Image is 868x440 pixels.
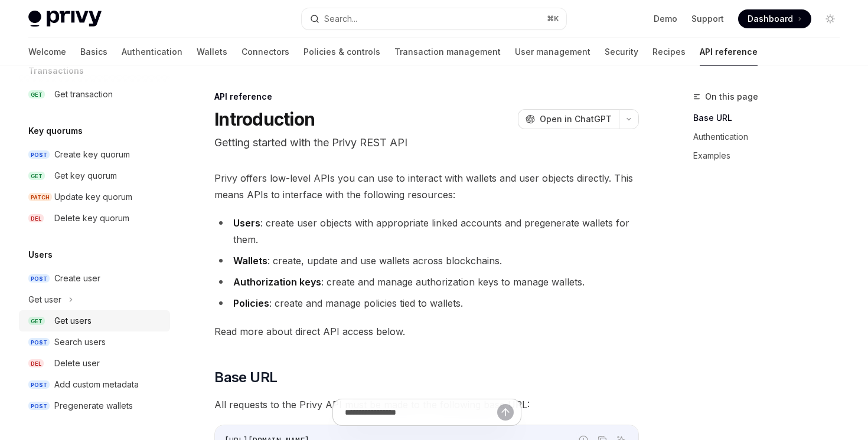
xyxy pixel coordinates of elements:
[19,186,170,208] a: PATCHUpdate key quorum
[394,38,501,66] a: Transaction management
[54,335,106,349] div: Search users
[19,310,170,331] a: GETGet users
[28,338,50,347] span: POST
[19,268,170,289] a: POSTCreate user
[19,208,170,229] a: DELDelete key quorum
[693,109,849,127] a: Base URL
[214,323,639,340] span: Read more about direct API access below.
[705,90,758,104] span: On this page
[233,255,267,267] strong: Wallets
[28,248,53,262] h5: Users
[700,38,758,66] a: API reference
[497,404,514,421] button: Send message
[214,134,639,151] p: Getting started with the Privy REST API
[19,84,170,105] a: GETGet transaction
[652,38,686,66] a: Recipes
[214,170,639,203] span: Privy offers low-level APIs you can use to interact with wallets and user objects directly. This ...
[19,353,170,374] a: DELDelete user
[28,172,45,180] span: GET
[214,91,639,103] div: API reference
[547,14,559,24] span: ⌘ K
[19,331,170,353] a: POSTSearch users
[54,314,92,328] div: Get users
[54,211,129,225] div: Delete key quorum
[324,12,357,26] div: Search...
[28,38,66,66] a: Welcome
[214,215,639,248] li: : create user objects with appropriate linked accounts and pregenerate wallets for them.
[693,146,849,165] a: Examples
[214,295,639,311] li: : create and manage policies tied to wallets.
[122,38,182,66] a: Authentication
[302,8,566,29] button: Search...⌘K
[233,297,269,309] strong: Policies
[28,380,50,389] span: POST
[54,87,113,101] div: Get transaction
[515,38,590,66] a: User management
[28,193,52,202] span: PATCH
[214,252,639,269] li: : create, update and use wallets across blockchains.
[28,214,44,223] span: DEL
[54,377,139,392] div: Add custom metadata
[54,399,133,413] div: Pregenerate wallets
[233,217,260,229] strong: Users
[28,293,61,307] div: Get user
[54,190,132,204] div: Update key quorum
[214,109,315,130] h1: Introduction
[214,368,277,387] span: Base URL
[80,38,107,66] a: Basics
[518,109,619,129] button: Open in ChatGPT
[54,271,100,285] div: Create user
[233,276,321,288] strong: Authorization keys
[748,13,793,25] span: Dashboard
[821,9,840,28] button: Toggle dark mode
[28,359,44,368] span: DEL
[242,38,289,66] a: Connectors
[214,274,639,290] li: : create and manage authorization keys to manage wallets.
[28,90,45,99] span: GET
[28,274,50,283] span: POST
[19,144,170,165] a: POSTCreate key quorum
[19,374,170,395] a: POSTAdd custom metadata
[654,13,677,25] a: Demo
[28,317,45,326] span: GET
[54,169,117,183] div: Get key quorum
[691,13,724,25] a: Support
[605,38,638,66] a: Security
[54,147,130,162] div: Create key quorum
[28,150,50,159] span: POST
[28,11,102,27] img: light logo
[197,38,227,66] a: Wallets
[28,402,50,411] span: POST
[19,395,170,416] a: POSTPregenerate wallets
[693,127,849,146] a: Authentication
[304,38,380,66] a: Policies & controls
[738,9,811,28] a: Dashboard
[54,356,100,370] div: Delete user
[19,165,170,186] a: GETGet key quorum
[540,113,612,125] span: Open in ChatGPT
[28,124,83,138] h5: Key quorums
